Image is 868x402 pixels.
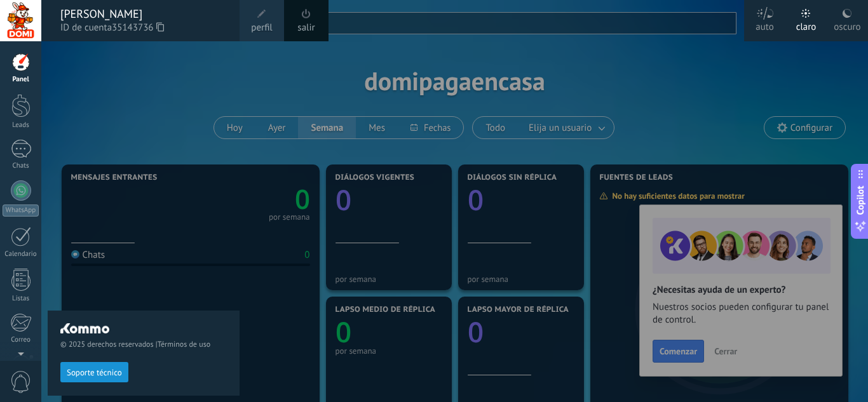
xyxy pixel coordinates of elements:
span: ID de cuenta [60,21,227,35]
div: auto [756,8,774,41]
div: claro [796,8,817,41]
span: 35143736 [112,21,164,35]
div: Chats [3,162,39,170]
div: oscuro [834,8,860,41]
a: Soporte técnico [60,367,128,377]
div: WhatsApp [3,204,39,217]
div: Correo [3,336,39,344]
span: Copilot [854,185,867,215]
div: Leads [3,121,39,130]
div: [PERSON_NAME] [60,7,227,21]
button: Soporte técnico [60,362,128,382]
div: Listas [3,295,39,303]
div: Calendario [3,250,39,258]
a: salir [297,21,315,35]
div: Panel [3,76,39,84]
a: Términos de uso [158,340,210,349]
span: Soporte técnico [67,368,122,377]
span: © 2025 derechos reservados | [60,340,227,349]
span: perfil [251,21,272,35]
